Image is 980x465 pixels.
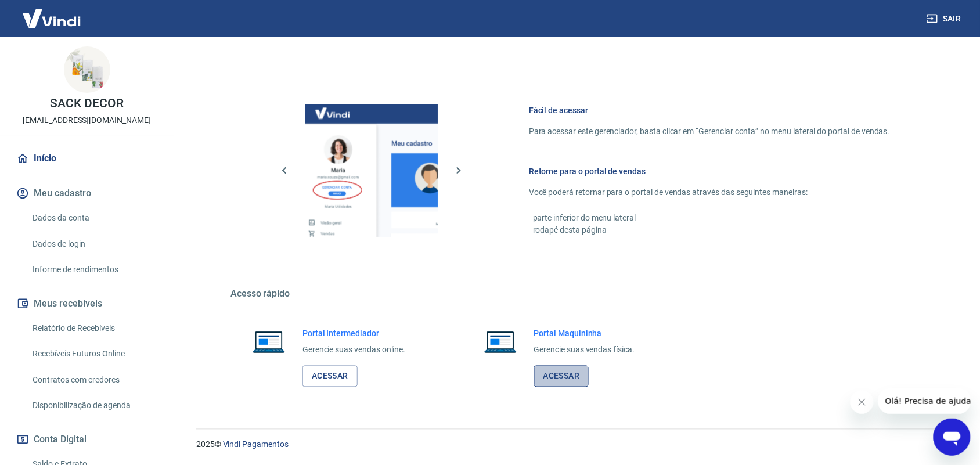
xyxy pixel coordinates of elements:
[529,186,890,199] p: Você poderá retornar para o portal de vendas através das seguintes maneiras:
[14,146,160,171] a: Início
[28,206,160,230] a: Dados da conta
[7,8,98,17] span: Olá! Precisa de ajuda?
[534,344,635,356] p: Gerencie suas vendas física.
[28,342,160,366] a: Recebíveis Futuros Online
[14,427,160,452] button: Conta Digital
[14,1,89,36] img: Vindi
[244,328,293,356] img: Imagem de um notebook aberto
[28,316,160,340] a: Relatório de Recebíveis
[223,440,289,449] a: Vindi Pagamentos
[14,181,160,206] button: Meu cadastro
[23,114,151,127] p: [EMAIL_ADDRESS][DOMAIN_NAME]
[14,291,160,316] button: Meus recebíveis
[924,8,966,30] button: Sair
[196,439,952,451] p: 2025 ©
[230,289,918,300] h5: Acesso rápido
[28,258,160,282] a: Informe de rendimentos
[50,98,124,110] p: SACK DECOR
[64,46,110,93] img: 7993300e-d596-4275-8e52-f4e7957fce17.jpeg
[851,391,874,414] iframe: Fechar mensagem
[878,388,971,414] iframe: Mensagem da empresa
[534,328,635,340] h6: Portal Maquininha
[529,225,890,237] p: - rodapé desta página
[529,165,890,177] h6: Retorne para o portal de vendas
[28,394,160,417] a: Disponibilização de agenda
[28,368,160,392] a: Contratos com credores
[476,328,525,356] img: Imagem de um notebook aberto
[305,104,438,237] img: Imagem da dashboard mostrando o botão de gerenciar conta na sidebar no lado esquerdo
[529,212,890,225] p: - parte inferior do menu lateral
[529,125,890,138] p: Para acessar este gerenciador, basta clicar em “Gerenciar conta” no menu lateral do portal de ven...
[302,366,358,387] a: Acessar
[534,366,589,387] a: Acessar
[302,344,406,356] p: Gerencie suas vendas online.
[28,232,160,256] a: Dados de login
[529,104,890,116] h6: Fácil de acessar
[934,419,971,456] iframe: Botão para abrir a janela de mensagens
[302,328,406,340] h6: Portal Intermediador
